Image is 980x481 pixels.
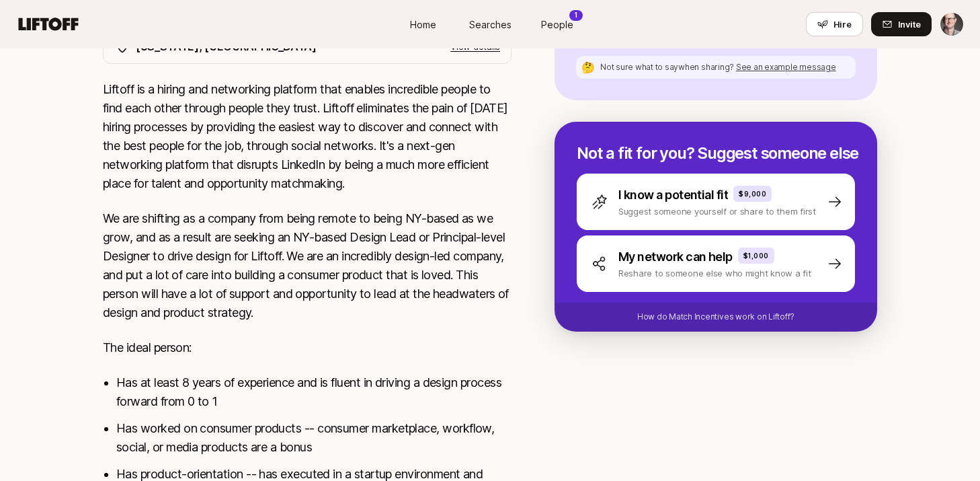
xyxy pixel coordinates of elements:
[618,248,733,266] p: My network can help
[618,186,728,205] p: I know a potential fit
[389,12,456,37] a: Home
[898,17,921,31] span: Invite
[116,373,512,411] li: Has at least 8 years of experience and is fluent in driving a design process forward from 0 to 1
[833,17,852,31] span: Hire
[871,12,932,36] button: Invite
[736,62,836,72] span: See an example message
[575,10,577,20] p: 1
[103,338,512,357] p: The ideal person:
[940,13,963,36] img: Matt MacQueen
[456,12,524,37] a: Searches
[103,209,512,322] p: We are shifting as a company from being remote to being NY-based as we grow, and as a result are ...
[940,12,964,36] button: Matt MacQueen
[469,17,512,32] span: Searches
[806,12,863,36] button: Hire
[116,419,512,457] li: Has worked on consumer products -- consumer marketplace, workflow, social, or media products are ...
[581,62,595,73] p: 🤔
[618,266,811,280] p: Reshare to someone else who might know a fit
[410,17,436,32] span: Home
[524,12,591,37] a: People1
[600,61,836,73] p: Not sure what to say when sharing ?
[103,80,512,193] p: Liftoff is a hiring and networking platform that enables incredible people to find each other thr...
[541,17,573,32] span: People
[577,144,855,163] p: Not a fit for you? Suggest someone else
[743,250,769,261] p: $1,000
[637,311,794,323] p: How do Match Incentives work on Liftoff?
[739,188,766,199] p: $9,000
[618,205,816,218] p: Suggest someone yourself or share to them first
